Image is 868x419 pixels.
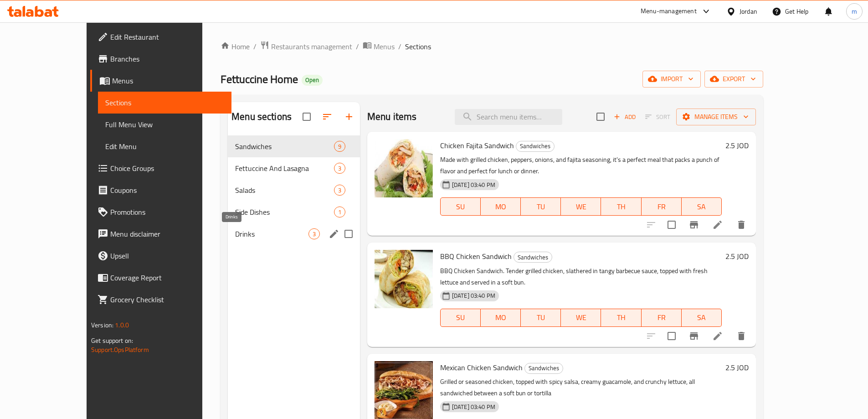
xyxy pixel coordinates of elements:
a: Menus [363,41,395,52]
button: Add [610,110,639,124]
span: TH [605,200,637,213]
button: TU [521,309,561,327]
a: Edit Restaurant [90,26,231,48]
span: Coupons [110,185,224,196]
a: Support.OpsPlatform [91,344,149,356]
span: WE [565,200,597,213]
div: Open [302,75,323,86]
span: Upsell [110,250,224,261]
li: / [398,41,401,52]
span: Salads [235,185,334,196]
div: Sandwiches [514,252,552,263]
a: Promotions [90,201,231,223]
span: FR [645,200,678,213]
button: SA [682,309,722,327]
span: Drinks [235,228,308,239]
nav: Menu sections [228,132,360,248]
span: m [852,6,857,16]
span: Open [302,76,323,84]
span: SU [444,200,477,213]
span: Sections [105,97,224,108]
button: TH [601,197,641,216]
span: FR [645,311,678,324]
span: 1.0.0 [115,319,129,331]
div: items [334,163,345,174]
button: SU [440,309,481,327]
span: Get support on: [91,335,133,347]
h6: 2.5 JOD [725,139,749,152]
button: MO [481,309,521,327]
h2: Menu sections [231,110,292,124]
div: Jordan [740,6,757,16]
span: 9 [334,142,345,151]
div: Sandwiches [516,141,555,152]
button: edit [327,227,341,241]
span: Manage items [683,111,749,123]
span: Version: [91,319,113,331]
span: Mexican Chicken Sandwich [440,361,523,374]
a: Branches [90,48,231,70]
span: [DATE] 03:40 PM [448,181,499,189]
p: BBQ Chicken Sandwich. Tender grilled chicken, slathered in tangy barbecue sauce, topped with fres... [440,265,722,288]
span: TH [605,311,637,324]
a: Edit menu item [712,219,723,230]
a: Upsell [90,245,231,267]
button: TH [601,309,641,327]
a: Restaurants management [260,41,352,52]
span: Sandwiches [525,363,563,373]
a: Full Menu View [98,114,231,135]
span: SA [685,200,718,213]
button: delete [730,325,752,347]
a: Menu disclaimer [90,223,231,245]
nav: breadcrumb [221,41,763,52]
button: FR [642,197,682,216]
div: Sandwiches9 [228,135,360,157]
span: SU [444,311,477,324]
button: WE [561,197,601,216]
span: Side Dishes [235,207,334,217]
div: Fettuccine And Lasagna3 [228,157,360,179]
li: / [253,41,257,52]
span: Add item [610,110,639,124]
span: [DATE] 03:40 PM [448,291,499,300]
input: search [455,109,562,125]
span: Select section first [639,110,676,124]
a: Menus [90,70,231,92]
span: Restaurants management [271,41,352,52]
span: Select to update [662,215,681,234]
img: BBQ Chicken Sandwich [375,250,433,308]
button: Branch-specific-item [683,214,705,236]
span: Branches [110,53,224,64]
button: import [642,71,701,88]
span: MO [484,311,517,324]
span: Edit Menu [105,141,224,152]
span: Choice Groups [110,163,224,174]
span: Select all sections [297,107,316,126]
h6: 2.5 JOD [725,361,749,374]
div: items [334,185,345,196]
h2: Menu items [367,110,417,124]
div: Salads3 [228,179,360,201]
span: Sort sections [316,106,338,128]
button: Add section [338,106,360,128]
span: Sandwiches [516,141,554,151]
span: WE [565,311,597,324]
span: Select to update [662,326,681,346]
p: Grilled or seasoned chicken, topped with spicy salsa, creamy guacamole, and crunchy lettuce, all ... [440,376,722,399]
span: Fettuccine And Lasagna [235,163,334,174]
div: Sandwiches [524,363,563,374]
span: [DATE] 03:40 PM [448,403,499,411]
button: WE [561,309,601,327]
span: Sections [405,41,431,52]
div: items [334,207,345,217]
span: Sandwiches [235,141,334,152]
li: / [356,41,359,52]
span: Select section [591,107,610,126]
span: TU [524,200,557,213]
span: Fettuccine Home [221,69,298,89]
span: Menu disclaimer [110,228,224,239]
